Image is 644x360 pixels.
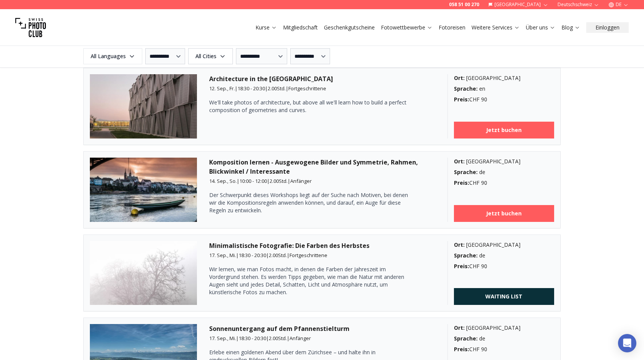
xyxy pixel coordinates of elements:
div: de [454,335,555,342]
a: WAITING LIST [454,288,555,305]
p: Der Schwerpunkt dieses Workshops liegt auf der Suche nach Motiven, bei denen wir die Kompositions... [209,191,408,214]
small: | | | [209,252,327,259]
b: Preis : [454,96,469,103]
span: 12. Sep., Fr. [209,85,235,92]
small: | | | [209,85,326,92]
b: Ort : [454,158,465,165]
div: Open Intercom Messenger [618,334,636,352]
div: de [454,252,555,259]
h3: Sonnenuntergang auf dem Pfannenstielturm [209,324,435,333]
a: Jetzt buchen [454,205,555,222]
img: Komposition lernen - Ausgewogene Bilder und Symmetrie, Rahmen, Blickwinkel / Interessante [90,158,197,222]
a: Geschenkgutscheine [324,24,375,31]
b: Sprache : [454,85,478,92]
span: Fortgeschrittene [289,252,327,259]
button: All Languages [83,48,142,64]
span: Anfänger [290,178,312,184]
button: Blog [558,22,583,33]
a: Fotoreisen [439,24,465,31]
a: Blog [561,24,580,31]
button: Fotowettbewerbe [378,22,436,33]
img: Minimalistische Fotografie: Die Farben des Herbstes [90,241,197,305]
span: 18:30 - 20:30 [237,85,265,92]
div: de [454,168,555,176]
span: 2.00 Std. [270,178,288,184]
a: Mitgliedschaft [283,24,318,31]
b: Jetzt buchen [486,126,522,134]
img: Architecture in the Rolex Learning Center [90,74,197,138]
span: 17. Sep., Mi. [209,252,236,259]
div: CHF [454,179,555,187]
small: | | | [209,178,312,184]
b: Preis : [454,179,469,186]
div: [GEOGRAPHIC_DATA] [454,158,555,165]
b: Preis : [454,262,469,270]
span: All Cities [189,49,232,63]
b: Preis : [454,345,469,353]
button: Kurse [252,22,280,33]
button: Über uns [523,22,558,33]
span: 10:00 - 12:00 [239,178,267,184]
span: Fortgeschrittene [288,85,326,92]
p: Wir lernen, wie man Fotos macht, in denen die Farben der Jahreszeit im Vordergrund stehen. Es wer... [209,266,408,296]
span: 18:30 - 20:30 [239,335,266,342]
div: CHF [454,96,555,103]
span: 2.00 Std. [269,335,287,342]
button: Fotoreisen [436,22,468,33]
b: Sprache : [454,252,478,259]
b: Sprache : [454,335,478,342]
span: 17. Sep., Mi. [209,335,236,342]
a: Über uns [526,24,555,31]
div: [GEOGRAPHIC_DATA] [454,241,555,249]
div: [GEOGRAPHIC_DATA] [454,324,555,332]
button: Weitere Services [468,22,523,33]
a: 058 51 00 270 [449,2,479,8]
a: Jetzt buchen [454,122,555,138]
b: Ort : [454,324,465,331]
b: WAITING LIST [485,293,522,300]
span: 90 [481,262,487,270]
b: Ort : [454,74,465,81]
span: 18:30 - 20:30 [239,252,266,259]
button: Mitgliedschaft [280,22,321,33]
div: CHF [454,345,555,353]
button: Geschenkgutscheine [321,22,378,33]
div: [GEOGRAPHIC_DATA] [454,74,555,82]
small: | | | [209,335,311,342]
button: Einloggen [586,22,629,33]
h3: Minimalistische Fotografie: Die Farben des Herbstes [209,241,435,250]
div: CHF [454,262,555,270]
span: 14. Sep., So. [209,178,237,184]
img: Swiss photo club [15,12,46,43]
button: All Cities [188,48,233,64]
span: 90 [481,345,487,353]
div: en [454,85,555,93]
span: 90 [481,179,487,186]
span: 2.00 Std. [269,252,287,259]
span: 90 [481,96,487,103]
b: Jetzt buchen [486,210,522,217]
h3: Architecture in the [GEOGRAPHIC_DATA] [209,74,435,83]
a: Fotowettbewerbe [381,24,433,31]
span: All Languages [85,49,141,63]
h3: Komposition lernen - Ausgewogene Bilder und Symmetrie, Rahmen, Blickwinkel / Interessante [209,158,435,176]
span: 2.00 Std. [268,85,286,92]
p: We'll take photos of architecture, but above all we'll learn how to build a perfect composition o... [209,99,408,114]
a: Kurse [255,24,277,31]
b: Ort : [454,241,465,248]
a: Weitere Services [472,24,520,31]
b: Sprache : [454,168,478,176]
span: Anfänger [289,335,311,342]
